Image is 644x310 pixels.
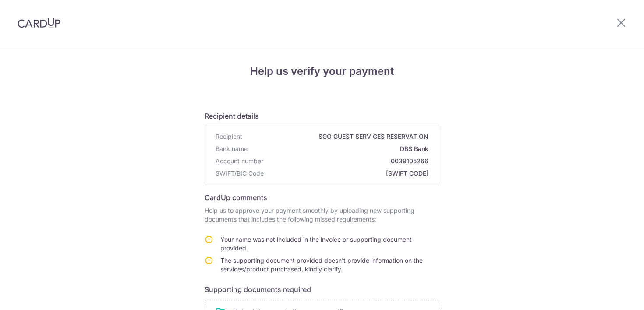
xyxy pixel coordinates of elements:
p: Help us to approve your payment smoothly by uploading new supporting documents that includes the ... [205,206,439,224]
span: SWIFT/BIC Code [216,169,264,178]
span: The supporting document provided doesn't provide information on the services/product purchased, k... [220,257,423,273]
h6: CardUp comments [205,192,439,203]
img: CardUp [18,18,60,28]
span: [SWIFT_CODE] [267,169,428,178]
span: SGO GUEST SERVICES RESERVATION [246,132,428,141]
span: 0039105266 [267,157,428,166]
span: Your name was not included in the invoice or supporting document provided. [220,236,412,252]
span: Bank name [216,144,248,153]
span: Account number [216,157,263,166]
span: Recipient [216,132,242,141]
h6: Recipient details [205,111,439,121]
h4: Help us verify your payment [205,63,439,79]
h6: Supporting documents required [205,284,439,295]
span: DBS Bank [251,144,428,153]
